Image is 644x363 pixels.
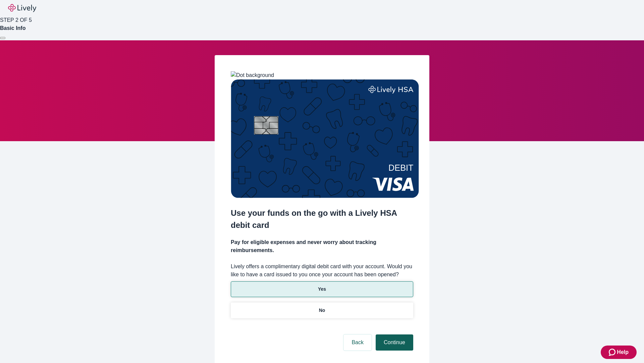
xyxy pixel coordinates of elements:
[231,302,413,318] button: No
[617,348,629,356] span: Help
[319,307,325,314] p: No
[8,4,36,12] img: Lively
[376,334,413,351] button: Continue
[318,286,326,293] p: Yes
[231,238,413,254] h4: Pay for eligible expenses and never worry about tracking reimbursements.
[601,346,637,359] button: Zendesk support iconHelp
[609,348,617,356] svg: Zendesk support icon
[231,79,419,198] img: Debit card
[231,263,413,279] label: Lively offers a complimentary digital debit card with your account. Would you like to have a card...
[231,281,413,297] button: Yes
[231,207,413,231] h2: Use your funds on the go with a Lively HSA debit card
[343,334,372,351] button: Back
[231,71,274,79] img: Dot background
